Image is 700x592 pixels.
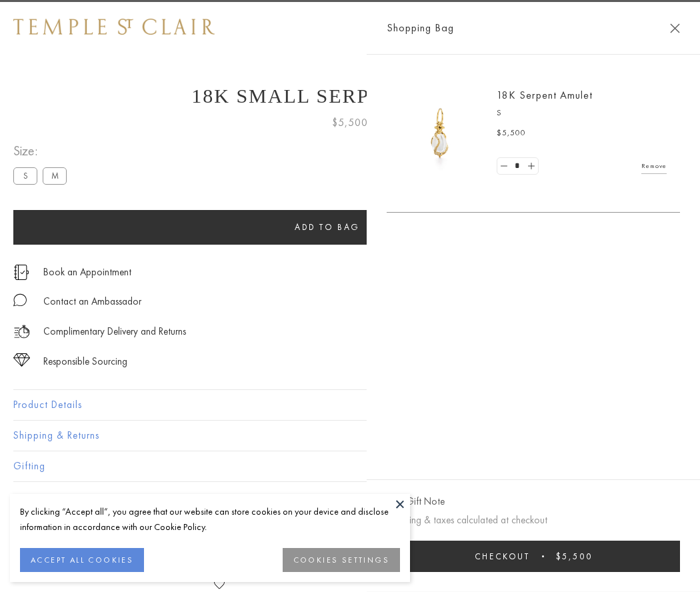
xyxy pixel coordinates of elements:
[670,23,680,33] button: Close Shopping Bag
[387,493,445,510] button: Add Gift Note
[20,548,144,572] button: ACCEPT ALL COOKIES
[400,93,480,173] img: P51836-E11SERPPV
[641,159,667,173] a: Remove
[13,140,72,162] span: Size:
[475,551,530,562] span: Checkout
[387,541,680,572] button: Checkout $5,500
[13,353,30,367] img: icon_sourcing.svg
[43,265,131,279] a: Book an Appointment
[332,114,368,131] span: $5,500
[13,210,641,245] button: Add to bag
[13,167,37,184] label: S
[13,265,29,280] img: icon_appointment.svg
[43,323,186,340] p: Complimentary Delivery and Returns
[497,88,593,102] a: 18K Serpent Amulet
[43,353,127,370] div: Responsible Sourcing
[13,390,687,420] button: Product Details
[20,504,400,535] div: By clicking “Accept all”, you agree that our website can store cookies on your device and disclos...
[13,293,27,307] img: MessageIcon-01_2.svg
[295,221,360,233] span: Add to bag
[13,451,687,481] button: Gifting
[13,85,687,107] h1: 18K Small Serpent Amulet
[283,548,400,572] button: COOKIES SETTINGS
[524,158,537,175] a: Set quantity to 2
[387,512,680,529] p: Shipping & taxes calculated at checkout
[497,107,667,120] p: S
[387,19,454,37] span: Shopping Bag
[13,421,687,451] button: Shipping & Returns
[43,293,141,310] div: Contact an Ambassador
[13,323,30,340] img: icon_delivery.svg
[497,127,526,140] span: $5,500
[13,19,215,35] img: Temple St. Clair
[497,158,511,175] a: Set quantity to 0
[556,551,593,562] span: $5,500
[43,167,67,184] label: M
